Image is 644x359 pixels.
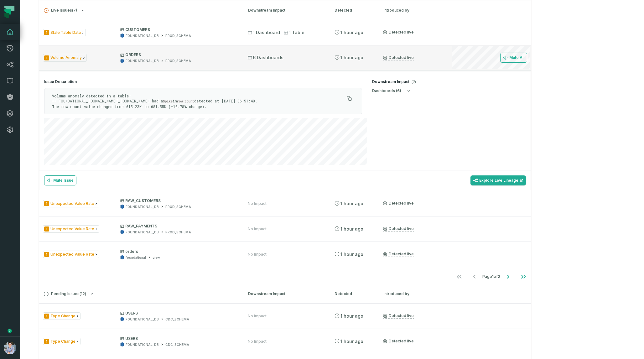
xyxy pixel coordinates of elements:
[44,252,49,257] span: Severity
[248,226,267,232] div: No Impact
[452,270,531,283] ul: Page 1 of 2
[248,252,267,257] div: No Impact
[516,270,531,283] button: Go to last page
[44,175,76,185] button: Mute Issue
[383,313,414,319] a: Detected live
[470,175,526,185] a: Explore Live Lineage
[163,100,173,103] code: Spike
[52,93,344,109] p: Volume anomaly detected in a table: -- FOUNDATIONAL_[DOMAIN_NAME]_[DOMAIN_NAME] had a in detected...
[340,226,363,232] relative-time: Sep 2, 2025, 8:51 AM GMT+3
[43,338,80,346] span: Issue Type
[126,34,159,38] div: FOUNDATIONAL_DB
[467,270,482,283] button: Go to previous page
[372,79,526,85] h4: Downstream Impact
[340,55,363,60] relative-time: Sep 2, 2025, 8:51 AM GMT+3
[120,52,236,57] p: ORDERS
[165,317,189,322] div: CDC_SCHEMA
[43,251,99,258] span: Issue Type
[335,291,372,297] div: Detected
[120,336,236,341] p: USERS
[248,291,323,297] div: Downstream Impact
[248,314,267,319] div: No Impact
[44,226,49,232] span: Severity
[120,249,236,254] p: orders
[44,339,49,344] span: Severity
[126,255,146,260] div: foundational
[383,55,414,60] a: Detected live
[284,29,304,36] span: 1 Table
[383,252,414,257] a: Detected live
[39,20,531,284] div: Live Issues(7)
[501,270,516,283] button: Go to next page
[44,201,49,206] span: Severity
[383,226,414,232] a: Detected live
[44,292,237,296] button: Pending Issues(12)
[177,100,194,103] code: row count
[7,328,13,334] div: Tooltip anchor
[340,339,363,344] relative-time: Sep 2, 2025, 8:51 AM GMT+3
[165,230,191,235] div: PROD_SCHEMA
[340,252,363,257] relative-time: Sep 2, 2025, 8:51 AM GMT+3
[248,339,267,344] div: No Impact
[372,89,401,93] h5: dashboard s ( 6 )
[165,34,191,38] div: PROD_SCHEMA
[383,291,440,297] div: Introduced by
[383,8,440,13] div: Introduced by
[44,8,77,13] span: Live Issues ( 7 )
[126,342,159,347] div: FOUNDATIONAL_DB
[44,292,86,296] span: Pending Issues ( 12 )
[340,313,363,319] relative-time: Sep 2, 2025, 8:51 AM GMT+3
[120,27,236,32] p: CUSTOMERS
[43,225,99,233] span: Issue Type
[335,8,372,13] div: Detected
[120,311,236,316] p: USERS
[43,312,80,320] span: Issue Type
[126,205,159,209] div: FOUNDATIONAL_DB
[43,54,87,62] span: Issue Type
[126,230,159,235] div: FOUNDATIONAL_DB
[120,224,236,229] p: RAW_PAYMENTS
[452,270,467,283] button: Go to first page
[165,342,189,347] div: CDC_SCHEMA
[44,30,49,35] span: Severity
[340,201,363,206] relative-time: Sep 2, 2025, 8:51 AM GMT+3
[43,29,86,37] span: Issue Type
[44,314,49,319] span: Severity
[126,59,159,63] div: FOUNDATIONAL_DB
[153,255,160,260] div: view
[340,30,363,35] relative-time: Sep 2, 2025, 8:51 AM GMT+3
[4,342,16,354] img: avatar of Alon Nafta
[39,270,531,283] nav: pagination
[383,201,414,206] a: Detected live
[248,29,280,36] span: 1 Dashboard
[383,339,414,344] a: Detected live
[500,53,527,63] button: Mute All
[248,55,283,61] span: 6 Dashboards
[44,8,237,13] button: Live Issues(7)
[126,317,159,322] div: FOUNDATIONAL_DB
[165,59,191,63] div: PROD_SCHEMA
[248,8,323,13] div: Downstream Impact
[165,205,191,209] div: PROD_SCHEMA
[44,55,49,60] span: Severity
[248,201,267,206] div: No Impact
[383,30,414,35] a: Detected live
[372,88,411,93] button: dashboards (6)
[44,79,362,84] h4: Issue Description
[120,198,236,203] p: RAW_CUSTOMERS
[43,200,99,208] span: Issue Type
